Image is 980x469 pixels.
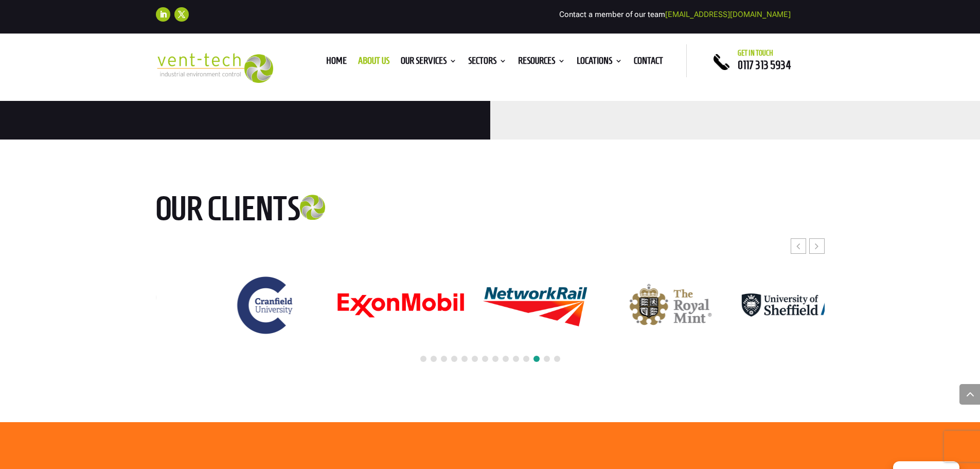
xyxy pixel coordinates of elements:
[518,57,565,68] a: Resources
[336,292,465,319] div: 21 / 24
[156,7,170,22] a: Follow on LinkedIn
[634,57,663,68] a: Contact
[156,53,274,83] img: 2023-09-27T08_35_16.549ZVENT-TECH---Clear-background
[742,293,869,317] img: AMRC
[401,57,457,68] a: Our Services
[607,283,735,327] div: 23 / 24
[202,271,330,339] div: 20 / 24
[326,57,347,68] a: Home
[630,284,712,327] img: The Royal Mint logo
[791,238,806,254] div: Previous slide
[156,191,377,231] h2: Our clients
[358,57,389,68] a: About us
[738,49,773,57] span: Get in touch
[233,272,299,339] img: Cranfield University logo
[471,274,600,336] div: 22 / 24
[337,292,465,318] img: ExonMobil logo
[738,59,791,71] a: 0117 313 5934
[559,10,791,19] span: Contact a member of our team
[665,10,791,19] a: [EMAIL_ADDRESS][DOMAIN_NAME]
[66,272,195,338] div: 19 / 24
[741,293,870,317] div: 24 / 24
[468,57,507,68] a: Sectors
[472,275,599,335] img: Network Rail logo
[577,57,622,68] a: Locations
[809,238,825,254] div: Next slide
[105,273,156,338] img: Pets Choice
[174,7,189,22] a: Follow on X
